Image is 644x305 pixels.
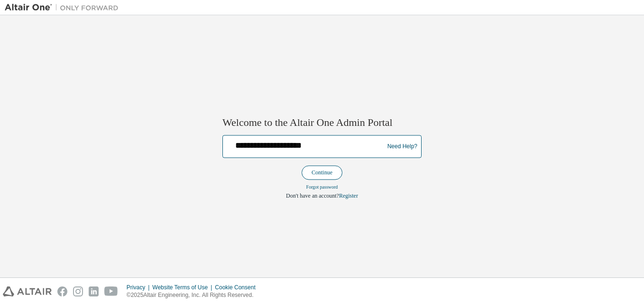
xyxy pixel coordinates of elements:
[127,284,152,291] div: Privacy
[339,193,358,200] a: Register
[89,286,99,296] img: linkedin.svg
[104,286,118,296] img: youtube.svg
[73,286,83,296] img: instagram.svg
[215,284,261,291] div: Cookie Consent
[5,3,123,12] img: Altair One
[57,286,67,296] img: facebook.svg
[127,291,261,299] p: © 2025 Altair Engineering, Inc. All Rights Reserved.
[222,116,422,129] h2: Welcome to the Altair One Admin Portal
[286,193,339,200] span: Don't have an account?
[306,185,338,190] a: Forgot password
[152,284,215,291] div: Website Terms of Use
[302,166,342,180] button: Continue
[3,286,52,296] img: altair_logo.svg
